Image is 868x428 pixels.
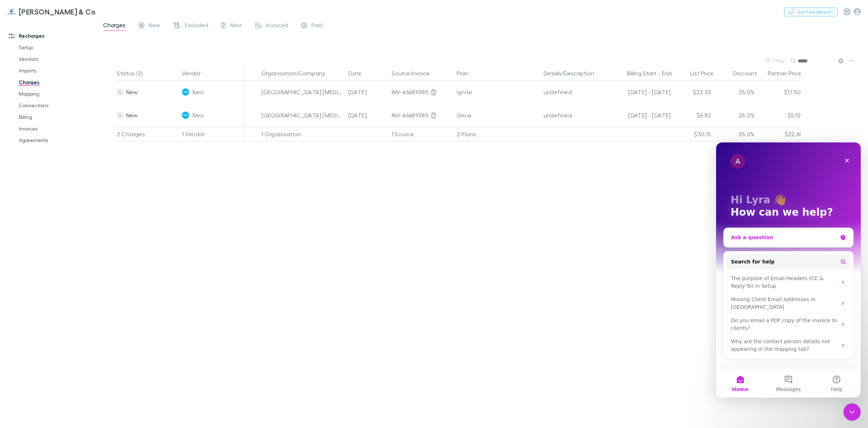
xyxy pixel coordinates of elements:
[544,80,603,104] div: undefined
[457,66,477,80] button: Plan
[389,127,454,141] div: 1 Source
[259,127,345,141] div: 1 Organisation
[392,104,451,127] div: INV-46689385
[261,104,342,127] div: [GEOGRAPHIC_DATA] [MEDICAL_DATA] Pty Ltd
[758,127,801,141] div: $22.61
[348,66,370,80] button: Date
[266,21,288,31] span: Invoiced
[12,42,102,53] a: Setup
[392,66,438,80] button: Source Invoice
[627,66,656,80] button: Billing Start
[392,80,451,104] div: INV-46689385
[762,57,789,65] button: Filter
[544,104,603,127] div: undefined
[12,100,102,111] a: Connections
[19,7,95,16] h3: [PERSON_NAME] & Co
[103,21,125,31] span: Charges
[457,80,538,104] div: Ignite
[12,123,102,134] a: Invoices
[758,104,801,127] div: $5.12
[261,66,334,80] button: Organisation/Company
[544,66,603,80] button: Details/Description
[784,8,838,16] button: Got Feedback?
[690,66,722,80] button: List Price
[126,88,138,95] span: New
[609,66,679,80] div: -
[3,3,100,20] a: [PERSON_NAME] & Co
[185,21,208,31] span: Excluded
[1,30,102,42] a: Recharges
[311,21,323,31] span: Paid
[182,112,189,119] img: Xero's Logo
[117,66,151,80] button: Status (2)
[671,104,714,127] div: $6.82
[714,104,758,127] div: 25.0%
[179,127,244,141] div: 1 Vendor
[182,88,189,96] img: Xero's Logo
[192,104,204,127] span: Xero
[12,88,102,100] a: Mapping
[457,104,538,127] div: Grow
[454,127,541,141] div: 2 Plans
[714,80,758,104] div: 25.0%
[758,80,801,104] div: $17.50
[7,7,16,16] img: Cruz & Co's Logo
[345,104,389,127] div: [DATE]
[716,142,861,398] iframe: Intercom live chat
[126,112,138,119] span: New
[12,111,102,123] a: Billing
[662,66,672,80] button: End
[671,127,714,141] div: $30.15
[149,21,160,31] span: New
[230,21,242,31] span: Next
[609,80,671,104] div: [DATE] - [DATE]
[768,66,810,80] button: Partner Price
[114,127,179,141] div: 2 Charges
[12,65,102,76] a: Imports
[843,403,861,421] iframe: Intercom live chat
[12,53,102,65] a: Vendors
[671,80,714,104] div: $23.33
[733,66,766,80] button: Discount
[609,104,671,127] div: [DATE] - [DATE]
[345,80,389,104] div: [DATE]
[714,127,758,141] div: 25.0%
[192,80,204,104] span: Xero
[12,134,102,146] a: Agreements
[261,80,342,104] div: [GEOGRAPHIC_DATA] [MEDICAL_DATA] Pty Ltd
[182,66,209,80] button: Vendor
[12,76,102,88] a: Charges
